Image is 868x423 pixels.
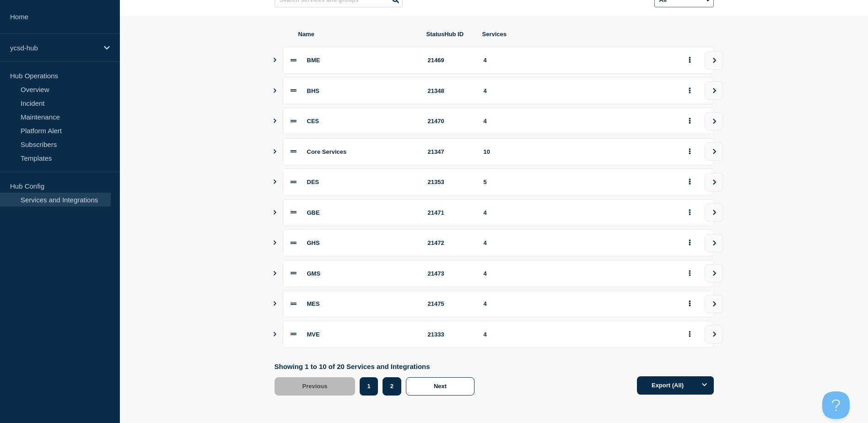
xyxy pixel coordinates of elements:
span: MVE [307,331,320,338]
div: 4 [484,209,673,216]
div: 10 [484,148,673,155]
span: BME [307,57,320,64]
button: group actions [684,236,695,250]
p: ycsd-hub [10,44,98,52]
button: Show services [273,260,277,287]
span: Name [298,31,415,38]
div: 4 [484,331,673,338]
div: 4 [484,57,673,64]
div: 21472 [428,239,473,246]
button: Show services [273,321,277,348]
button: group actions [684,145,695,159]
button: Show services [273,77,277,104]
span: Next [434,383,447,390]
div: 21470 [428,118,473,125]
button: group actions [684,266,695,281]
span: GHS [307,239,320,246]
span: MES [307,300,320,307]
button: view group [705,264,723,282]
button: group actions [684,114,695,128]
div: 4 [484,300,673,307]
button: view group [705,142,723,161]
div: 21348 [428,87,473,94]
button: Show services [273,138,277,165]
div: 4 [484,239,673,246]
button: group actions [684,53,695,67]
iframe: Help Scout Beacon - Open [822,391,850,419]
span: DES [307,179,319,185]
span: BHS [307,87,319,94]
button: group actions [684,297,695,311]
div: 4 [484,118,673,125]
div: 21347 [428,148,473,155]
button: Show services [273,199,277,226]
span: GBE [307,209,320,216]
span: Previous [302,383,328,390]
button: 2 [383,377,401,396]
button: view group [705,81,723,100]
button: 1 [360,377,377,396]
button: view group [705,51,723,70]
span: CES [307,118,319,125]
button: Options [695,376,714,395]
button: Next [406,377,474,396]
div: 4 [484,87,673,94]
div: 21471 [428,209,473,216]
button: group actions [684,327,695,342]
button: Show services [273,290,277,317]
div: 4 [484,270,673,277]
div: 21333 [428,331,473,338]
button: group actions [684,206,695,220]
button: Show services [273,108,277,135]
button: Show services [273,168,277,195]
button: view group [705,295,723,313]
button: Export (All) [637,376,714,395]
span: GMS [307,270,321,277]
span: StatusHub ID [426,31,471,38]
button: Previous [275,377,356,396]
p: Showing 1 to 10 of 20 Services and Integrations [275,363,480,370]
span: Core Services [307,148,347,155]
button: view group [705,325,723,343]
div: 21475 [428,300,473,307]
button: Show services [273,47,277,74]
div: 21469 [428,57,473,64]
button: view group [705,112,723,130]
button: group actions [684,175,695,189]
button: view group [705,173,723,191]
button: view group [705,203,723,222]
div: 21353 [428,179,473,185]
div: 5 [484,179,673,185]
button: view group [705,234,723,252]
button: group actions [684,84,695,98]
div: 21473 [428,270,473,277]
span: Services [482,31,674,38]
button: Show services [273,229,277,256]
